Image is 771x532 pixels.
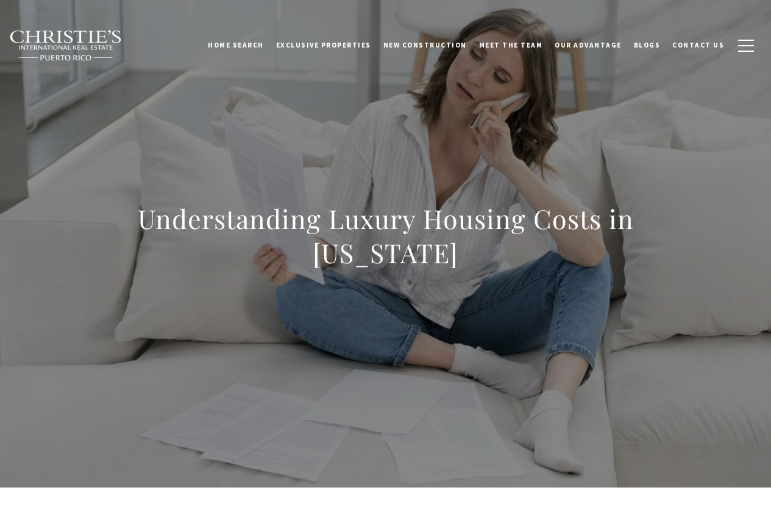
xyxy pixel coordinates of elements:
span: Contact Us [672,41,724,49]
a: Meet the Team [473,30,549,60]
a: New Construction [377,30,473,60]
span: Our Advantage [555,41,622,49]
span: Exclusive Properties [276,41,371,49]
a: Home Search [202,30,270,60]
img: Christie's International Real Estate black text logo [9,30,123,62]
span: Blogs [634,41,661,49]
a: Our Advantage [549,30,628,60]
span: New Construction [383,41,467,49]
h1: Understanding Luxury Housing Costs in [US_STATE] [117,202,655,270]
a: Exclusive Properties [270,30,377,60]
a: Blogs [628,30,667,60]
